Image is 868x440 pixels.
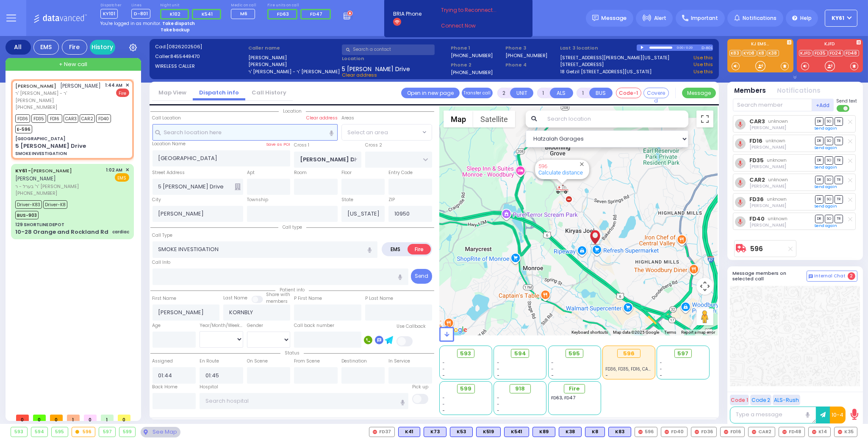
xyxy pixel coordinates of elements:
[550,88,573,98] button: ALS
[342,72,377,78] span: Clear address
[443,366,445,372] span: -
[727,42,793,48] label: KJ EMS...
[153,259,171,266] label: Call Info
[560,61,604,68] a: [STREET_ADDRESS]
[15,114,30,123] span: FD36
[341,358,367,365] label: Destination
[96,114,111,123] span: FD40
[266,298,288,304] span: members
[815,176,824,184] span: DR
[815,204,837,209] a: Send again
[559,427,582,437] div: BLS
[837,98,857,104] span: Send text
[643,88,669,98] button: Covered
[815,156,824,164] span: DR
[306,115,338,122] label: Clear address
[510,88,533,98] button: UNIT
[247,196,268,203] label: Township
[768,118,788,125] span: unknown
[752,430,756,434] img: red-radio-icon.svg
[460,385,471,393] span: 599
[112,229,129,235] div: cardiac
[815,137,824,145] span: DR
[693,61,713,68] a: Use this
[835,156,843,164] span: TR
[342,65,410,72] span: 5 [PERSON_NAME] Drive
[813,50,828,56] a: FD35
[693,68,713,75] a: Use this
[61,82,101,89] span: [PERSON_NAME]
[294,142,309,149] label: Cross 1
[812,430,816,434] img: red-radio-icon.svg
[15,142,86,150] div: 5 [PERSON_NAME] Drive
[441,22,508,30] a: Connect Now
[125,166,129,174] span: ✕
[347,128,388,137] span: Select an area
[514,349,526,358] span: 594
[749,118,765,125] a: CAR3
[160,3,224,8] label: Night unit
[118,415,130,421] span: 0
[825,156,833,164] span: SO
[105,82,123,89] span: 1:44 AM
[538,169,583,176] a: Calculate distance
[441,324,469,335] img: Google
[223,295,247,302] label: Last Name
[170,11,180,17] span: K102
[15,190,57,196] span: [PHONE_NUMBER]
[729,50,741,56] a: K83
[743,14,776,22] span: Notifications
[106,167,123,173] span: 1:02 AM
[31,114,46,123] span: FD35
[443,401,445,407] span: -
[476,427,501,437] div: BLS
[15,211,39,219] span: BUS-903
[767,196,787,202] span: unknown
[100,20,161,27] span: You're logged in as monitor.
[15,228,108,236] div: 10-28 Orange and Rockland Rd
[115,173,129,182] span: EMS
[812,99,834,111] button: +Add
[815,195,824,203] span: DR
[153,232,173,239] label: Call Type
[825,195,833,203] span: SO
[52,427,68,437] div: 595
[59,60,87,69] span: + New call
[424,427,446,437] div: K73
[505,52,547,58] label: [PHONE_NUMBER]
[11,427,27,437] div: 593
[677,43,684,53] div: 0:00
[730,395,749,405] button: Code 1
[294,295,322,302] label: P First Name
[412,384,428,390] label: Pick up
[451,44,503,52] span: Phone 1
[691,14,718,22] span: Important
[678,349,689,358] span: 597
[749,222,786,228] span: Jacob Friedman
[411,269,432,284] button: Send
[660,372,663,379] span: -
[33,415,46,421] span: 0
[200,393,408,409] input: Search hospital
[15,150,67,157] div: SMOKE INVESTIGATION
[616,88,641,98] button: Code-1
[267,3,334,8] label: Fire units on call
[240,10,247,17] span: M6
[388,169,413,176] label: Entry Code
[749,183,786,189] span: Isaac Friedman
[724,430,728,434] img: red-radio-icon.svg
[605,372,608,379] span: -
[773,395,800,405] button: ALS-Rush
[155,53,246,60] label: Caller:
[153,169,185,176] label: Street Address
[695,430,699,434] img: red-radio-icon.svg
[67,415,80,421] span: 1
[202,11,213,17] span: K541
[342,55,448,62] label: Location
[15,104,57,111] span: [PHONE_NUMBER]
[768,216,788,222] span: unknown
[444,111,473,127] button: Show street map
[451,69,493,75] label: [PHONE_NUMBER]
[660,366,663,372] span: -
[341,169,352,176] label: Floor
